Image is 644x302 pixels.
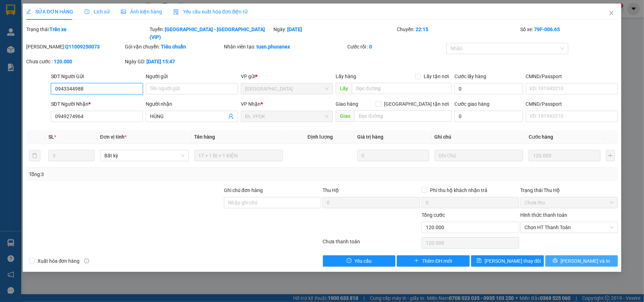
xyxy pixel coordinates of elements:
[149,25,272,41] div: Tuyến:
[224,187,263,193] label: Ghi chú đơn hàng
[529,134,553,140] span: Cước hàng
[85,9,89,14] span: clock-circle
[336,74,356,79] span: Lấy hàng
[336,101,358,107] span: Giao hàng
[526,100,618,108] div: CMND/Passport
[26,9,73,14] span: SỬA ĐƠN HÀNG
[245,111,329,122] span: ĐL VPDK
[553,258,558,264] span: printer
[477,258,482,264] span: save
[396,25,520,41] div: Chuyến:
[85,9,110,14] span: Lịch sử
[146,100,238,108] div: Người nhận
[287,27,302,32] b: [DATE]
[357,134,383,140] span: Giá trị hàng
[241,101,261,107] span: VP Nhận
[381,100,452,108] span: [GEOGRAPHIC_DATA] tận nơi
[104,150,185,161] span: Bất kỳ
[606,150,615,161] button: plus
[25,25,149,41] div: Trạng thái:
[416,27,428,32] b: 22:15
[354,257,372,265] span: Yêu cầu
[561,257,610,265] span: [PERSON_NAME] và In
[125,58,222,65] div: Ngày GD:
[336,83,352,94] span: Lấy
[454,111,523,122] input: Cước giao hàng
[26,43,124,51] div: [PERSON_NAME]:
[173,9,248,14] span: Yêu cầu xuất hóa đơn điện tử
[336,110,354,122] span: Giao
[421,72,452,80] span: Lấy tận nơi
[256,44,290,50] b: tuan.phucanex
[29,150,40,161] button: delete
[525,197,614,208] span: Chưa thu
[173,9,179,15] img: icon
[146,59,175,64] b: [DATE] 15:47
[323,187,339,193] span: Thu Hộ
[352,83,452,94] input: Dọc đường
[427,186,490,194] span: Phí thu hộ khách nhận trả
[54,59,72,64] b: 120.000
[84,259,89,263] span: info-circle
[485,257,541,265] span: [PERSON_NAME] thay đổi
[369,44,372,50] b: 0
[609,10,614,16] span: close
[121,9,162,14] span: Ảnh kiện hàng
[454,83,523,94] input: Cước lấy hàng
[322,238,421,250] div: Chưa thanh toán
[323,255,396,267] button: exclamation-circleYêu cầu
[526,72,618,80] div: CMND/Passport
[241,72,333,80] div: VP gửi
[48,134,54,140] span: SL
[245,83,329,94] span: ĐL Quận 1
[521,212,568,218] label: Hình thức thanh toán
[26,58,124,65] div: Chưa cước :
[228,114,234,119] span: user-add
[521,186,618,194] div: Trạng thái Thu Hộ
[29,170,249,178] div: Tổng: 3
[354,110,452,122] input: Dọc đường
[224,43,346,51] div: Nhân viên tạo:
[602,4,621,23] button: Close
[357,150,429,161] input: 0
[435,150,523,161] input: Ghi Chú
[50,27,66,32] b: Trên xe
[422,212,445,218] span: Tổng cước
[150,27,265,40] b: [GEOGRAPHIC_DATA] - [GEOGRAPHIC_DATA] (VIP)
[422,257,452,265] span: Thêm ĐH mới
[529,150,600,161] input: 0
[534,27,560,32] b: 79F-006.65
[125,43,222,51] div: Gói vận chuyển:
[347,258,352,264] span: exclamation-circle
[100,134,127,140] span: Đơn vị tính
[432,130,526,144] th: Ghi chú
[161,44,186,50] b: Tiêu chuẩn
[121,9,126,14] span: picture
[454,74,486,79] label: Cước lấy hàng
[520,25,619,41] div: Số xe:
[146,72,238,80] div: Người gửi
[65,44,100,50] b: Q11009250073
[397,255,470,267] button: plusThêm ĐH mới
[35,257,83,265] span: Xuất hóa đơn hàng
[525,222,614,233] span: Chọn HT Thanh Toán
[195,150,283,161] input: VD: Bàn, Ghế
[273,25,396,41] div: Ngày:
[347,43,445,51] div: Cước rồi :
[414,258,419,264] span: plus
[51,72,143,80] div: SĐT Người Gửi
[26,9,31,14] span: edit
[545,255,618,267] button: printer[PERSON_NAME] và In
[454,101,489,107] label: Cước giao hàng
[51,100,143,108] div: SĐT Người Nhận
[471,255,544,267] button: save[PERSON_NAME] thay đổi
[224,197,321,208] input: Ghi chú đơn hàng
[195,134,215,140] span: Tên hàng
[308,134,333,140] span: Định lượng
